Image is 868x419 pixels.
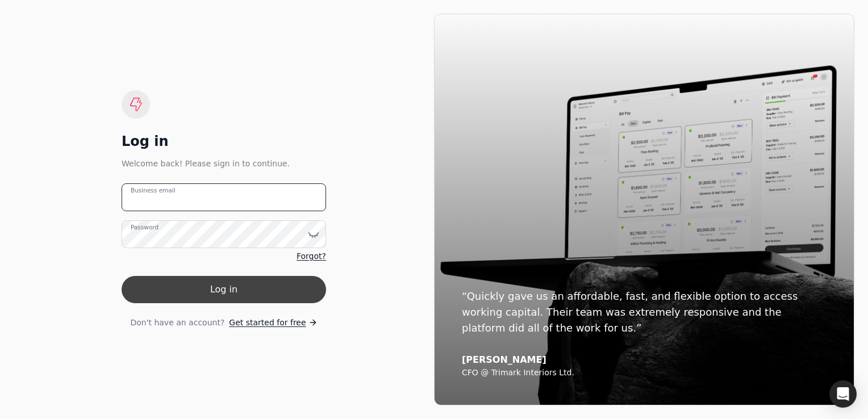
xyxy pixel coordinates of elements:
[829,380,857,408] div: Open Intercom Messenger
[462,354,827,366] div: [PERSON_NAME]
[122,276,326,303] button: Log in
[122,157,326,170] div: Welcome back! Please sign in to continue.
[122,132,326,150] div: Log in
[130,317,224,329] span: Don't have an account?
[229,317,317,329] a: Get started for free
[131,186,176,195] label: Business email
[462,288,827,336] div: “Quickly gave us an affordable, fast, and flexible option to access working capital. Their team w...
[131,223,158,232] label: Password
[297,250,326,262] a: Forgot?
[229,317,306,329] span: Get started for free
[462,368,827,378] div: CFO @ Trimark Interiors Ltd.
